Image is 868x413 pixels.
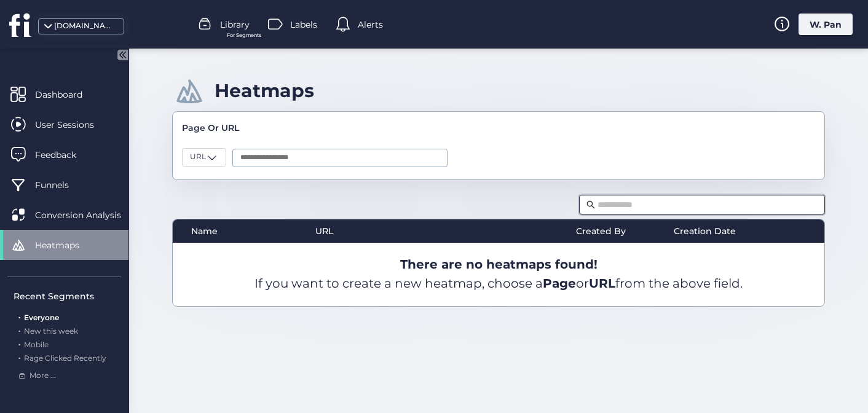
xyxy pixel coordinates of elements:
span: Dashboard [35,88,101,101]
div: [DOMAIN_NAME] [54,20,116,32]
span: Conversion Analysis [35,208,140,222]
div: Recent Segments [14,289,121,303]
span: Labels [290,18,317,31]
b: URL [589,276,615,291]
b: Page [543,276,576,291]
span: Feedback [35,148,95,162]
div: Page Or URL [182,121,815,135]
span: Alerts [358,18,383,31]
span: More ... [30,370,56,382]
span: Funnels [35,178,87,192]
span: Mobile [24,340,49,349]
span: . [18,337,20,349]
div: W. Pan [799,14,853,35]
span: Rage Clicked Recently [24,353,106,363]
div: If you want to create a new heatmap, choose a or from the above field. [173,243,824,306]
span: For Segments [227,31,261,39]
span: . [18,351,20,363]
b: There are no heatmaps found! [400,257,598,272]
span: New this week [24,326,78,336]
span: User Sessions [35,118,112,132]
span: Creation Date [674,224,736,238]
span: URL [190,151,206,163]
span: URL [315,224,333,238]
span: Created By [576,224,626,238]
span: Everyone [24,313,59,322]
span: . [18,324,20,336]
span: Library [220,18,250,31]
span: . [18,310,20,322]
span: Name [191,224,218,238]
span: Heatmaps [35,238,98,252]
div: Heatmaps [215,79,314,102]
